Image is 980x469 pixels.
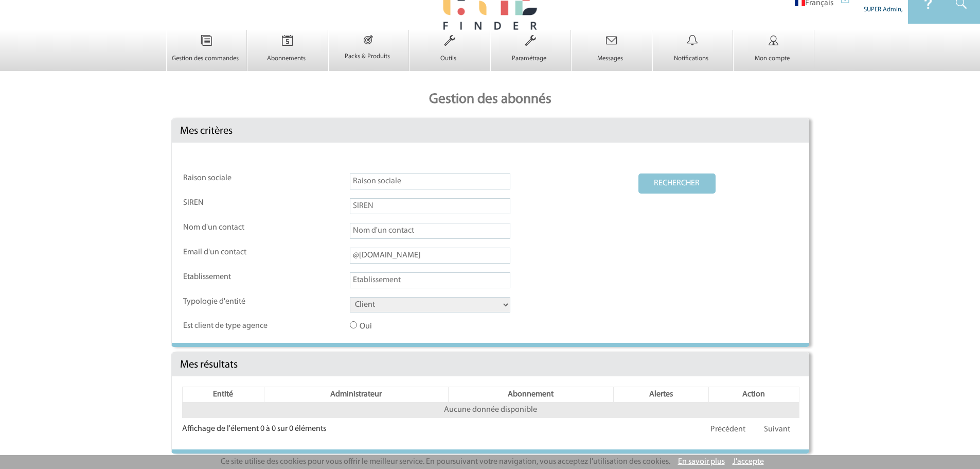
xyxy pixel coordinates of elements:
[409,55,487,63] p: Outils
[350,223,510,239] input: Nom d'un contact
[448,387,613,403] th: Abonnement: activer pour trier la colonne par ordre croissant
[491,45,571,63] a: Paramétrage
[182,387,264,403] th: Entité: activer pour trier la colonne par ordre décroissant
[429,30,471,51] img: Outils
[734,55,811,63] p: Mon compte
[247,45,328,63] a: Abonnements
[409,45,490,63] a: Outils
[509,30,551,51] img: Paramétrage
[183,173,276,183] label: Raison sociale
[350,173,510,189] input: Raison sociale
[755,420,799,439] a: Suivant
[653,45,733,63] a: Notifications
[350,248,510,264] input: Email d'un contact
[350,198,510,214] input: SIREN
[708,387,799,403] th: Action: activer pour trier la colonne par ordre croissant
[653,55,730,63] p: Notifications
[491,55,568,63] p: Paramétrage
[572,45,652,63] a: Messages
[183,223,276,233] label: Nom d'un contact
[172,353,809,376] div: Mes résultats
[841,3,903,14] div: SUPER Admin,
[221,458,670,466] span: Ce site utilise des cookies pour vous offrir le meilleur service. En poursuivant votre navigation...
[733,458,764,466] a: J'accepte
[172,119,809,143] div: Mes critères
[613,387,708,403] th: Alertes: activer pour trier la colonne par ordre croissant
[329,53,406,61] p: Packs & Produits
[350,321,442,332] label: Oui
[167,55,244,63] p: Gestion des commandes
[266,30,309,51] img: Abonnements
[753,30,795,51] img: Mon compte
[671,30,714,51] img: Notifications
[591,30,633,51] img: Messages
[183,198,276,208] label: SIREN
[185,30,227,51] img: Gestion des commandes
[734,45,814,63] a: Mon compte
[264,387,448,403] th: Administrateur: activer pour trier la colonne par ordre croissant
[678,458,725,466] a: En savoir plus
[183,272,276,282] label: Etablissement
[183,248,276,257] label: Email d'un contact
[166,81,814,118] p: Gestion des abonnés
[247,55,325,63] p: Abonnements
[182,403,799,418] td: Aucune donnée disponible
[350,272,510,288] input: Etablissement
[702,420,754,439] a: Précédent
[183,297,276,307] label: Typologie d'entité
[183,321,276,331] label: Est client de type agence
[182,418,326,434] div: Affichage de l'élement 0 à 0 sur 0 éléments
[167,45,247,63] a: Gestion des commandes
[348,30,388,49] img: Packs & Produits
[638,173,716,194] button: RECHERCHER
[572,55,649,63] p: Messages
[329,43,409,61] a: Packs & Produits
